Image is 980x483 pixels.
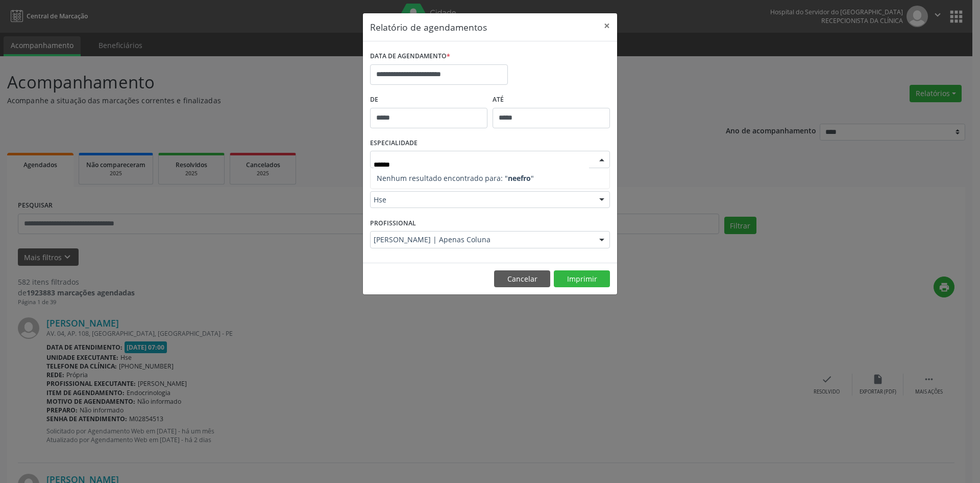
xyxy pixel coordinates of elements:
strong: neefro [508,173,531,183]
span: [PERSON_NAME] | Apenas Coluna [374,235,589,245]
button: Cancelar [494,270,550,288]
span: Hse [374,195,589,205]
button: Close [597,13,617,38]
label: ESPECIALIDADE [370,135,418,151]
h5: Relatório de agendamentos [370,20,487,34]
label: De [370,92,487,108]
label: DATA DE AGENDAMENTO [370,49,450,64]
label: PROFISSIONAL [370,215,416,231]
button: Imprimir [554,270,610,288]
span: Nenhum resultado encontrado para: " " [377,173,534,183]
label: ATÉ [493,92,610,108]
